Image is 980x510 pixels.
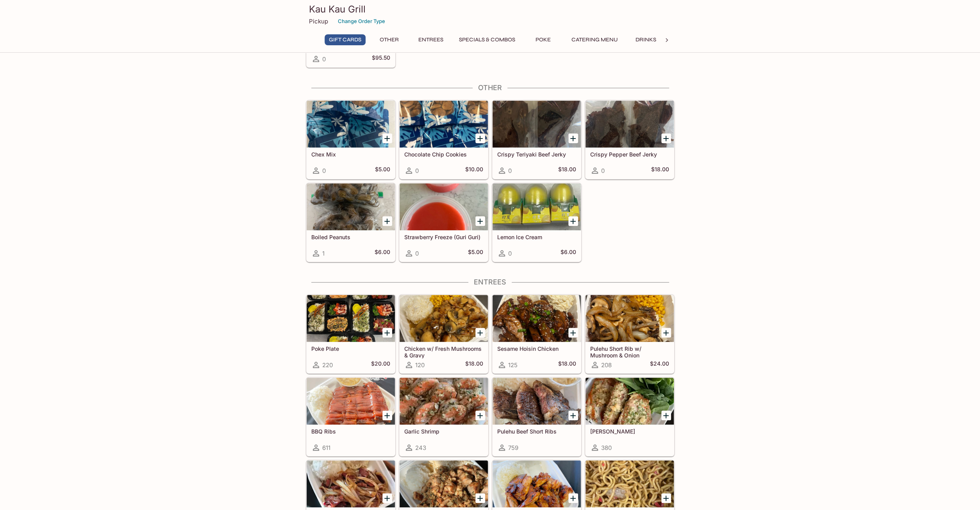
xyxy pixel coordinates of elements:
[382,410,392,420] button: Add BBQ Ribs
[661,328,671,338] button: Add Pulehu Short Rib w/ Mushroom & Onion
[382,493,392,503] button: Add Smoked Meat
[311,345,390,352] h5: Poke Plate
[334,15,389,27] button: Change Order Type
[465,166,483,175] h5: $10.00
[601,361,612,369] span: 208
[400,460,488,507] div: Garlic Chicken Plate
[568,133,578,143] button: Add Crispy Teriyaki Beef Jerky
[492,295,581,373] a: Sesame Hoisin Chicken125$18.00
[455,34,519,45] button: Specials & Combos
[311,151,390,158] h5: Chex Mix
[404,234,483,240] h5: Strawberry Freeze (Guri Guri)
[601,444,612,451] span: 380
[508,444,518,451] span: 759
[585,377,674,456] a: [PERSON_NAME]380
[415,250,419,257] span: 0
[493,460,581,507] div: Teri Chicken
[307,183,395,230] div: Boiled Peanuts
[590,151,669,158] h5: Crispy Pepper Beef Jerky
[322,167,326,174] span: 0
[382,133,392,143] button: Add Chex Mix
[400,101,488,147] div: Chocolate Chip Cookies
[306,278,675,286] h4: Entrees
[568,410,578,420] button: Add Pulehu Beef Short Ribs
[311,428,390,435] h5: BBQ Ribs
[399,100,488,179] a: Chocolate Chip Cookies0$10.00
[306,377,395,456] a: BBQ Ribs611
[404,151,483,158] h5: Chocolate Chip Cookies
[628,34,664,45] button: Drinks
[307,101,395,147] div: Chex Mix
[468,249,483,258] h5: $5.00
[311,234,390,240] h5: Boiled Peanuts
[508,250,512,257] span: 0
[307,295,395,342] div: Poke Plate
[309,18,328,25] p: Pickup
[568,328,578,338] button: Add Sesame Hoisin Chicken
[307,460,395,507] div: Smoked Meat
[650,360,669,370] h5: $24.00
[508,361,518,369] span: 125
[661,410,671,420] button: Add Garlic Ahi
[475,493,485,503] button: Add Garlic Chicken Plate
[375,166,390,175] h5: $5.00
[371,360,390,370] h5: $20.00
[661,493,671,503] button: Add Fried Saimin
[526,34,561,45] button: Poke
[586,101,674,147] div: Crispy Pepper Beef Jerky
[497,345,576,352] h5: Sesame Hoisin Chicken
[475,410,485,420] button: Add Garlic Shrimp
[382,216,392,226] button: Add Boiled Peanuts
[601,167,605,174] span: 0
[590,428,669,435] h5: [PERSON_NAME]
[322,444,330,451] span: 611
[399,377,488,456] a: Garlic Shrimp243
[306,183,395,262] a: Boiled Peanuts1$6.00
[497,151,576,158] h5: Crispy Teriyaki Beef Jerky
[493,378,581,425] div: Pulehu Beef Short Ribs
[465,360,483,370] h5: $18.00
[415,444,426,451] span: 243
[322,250,325,257] span: 1
[399,183,488,262] a: Strawberry Freeze (Guri Guri)0$5.00
[586,378,674,425] div: Garlic Ahi
[585,295,674,373] a: Pulehu Short Rib w/ Mushroom & Onion208$24.00
[567,34,622,45] button: Catering Menu
[586,295,674,342] div: Pulehu Short Rib w/ Mushroom & Onion
[493,101,581,147] div: Crispy Teriyaki Beef Jerky
[475,133,485,143] button: Add Chocolate Chip Cookies
[325,34,366,45] button: Gift Cards
[400,378,488,425] div: Garlic Shrimp
[585,100,674,179] a: Crispy Pepper Beef Jerky0$18.00
[508,167,512,174] span: 0
[306,84,675,92] h4: Other
[493,295,581,342] div: Sesame Hoisin Chicken
[558,360,576,370] h5: $18.00
[497,428,576,435] h5: Pulehu Beef Short Ribs
[561,249,576,258] h5: $6.00
[404,345,483,358] h5: Chicken w/ Fresh Mushrooms & Gravy
[661,133,671,143] button: Add Crispy Pepper Beef Jerky
[307,378,395,425] div: BBQ Ribs
[492,183,581,262] a: Lemon Ice Cream0$6.00
[475,328,485,338] button: Add Chicken w/ Fresh Mushrooms & Gravy
[586,460,674,507] div: Fried Saimin
[404,428,483,435] h5: Garlic Shrimp
[306,100,395,179] a: Chex Mix0$5.00
[475,216,485,226] button: Add Strawberry Freeze (Guri Guri)
[322,361,333,369] span: 220
[568,216,578,226] button: Add Lemon Ice Cream
[590,345,669,358] h5: Pulehu Short Rib w/ Mushroom & Onion
[558,166,576,175] h5: $18.00
[415,361,425,369] span: 120
[382,328,392,338] button: Add Poke Plate
[568,493,578,503] button: Add Teri Chicken
[497,234,576,240] h5: Lemon Ice Cream
[372,34,407,45] button: Other
[413,34,448,45] button: Entrees
[322,55,326,63] span: 0
[492,377,581,456] a: Pulehu Beef Short Ribs759
[400,295,488,342] div: Chicken w/ Fresh Mushrooms & Gravy
[400,183,488,230] div: Strawberry Freeze (Guri Guri)
[399,295,488,373] a: Chicken w/ Fresh Mushrooms & Gravy120$18.00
